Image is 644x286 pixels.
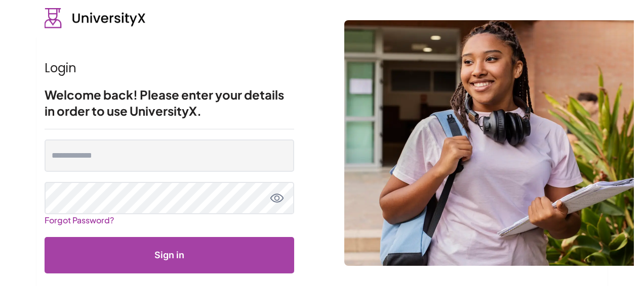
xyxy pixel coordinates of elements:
a: Forgot Password? [45,211,114,229]
img: login background [344,20,634,266]
h2: Welcome back! Please enter your details in order to use UniversityX. [45,86,294,119]
button: toggle password view [270,191,284,205]
button: Submit form [45,237,294,273]
h1: Login [45,60,294,76]
img: UniversityX logo [45,8,146,28]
